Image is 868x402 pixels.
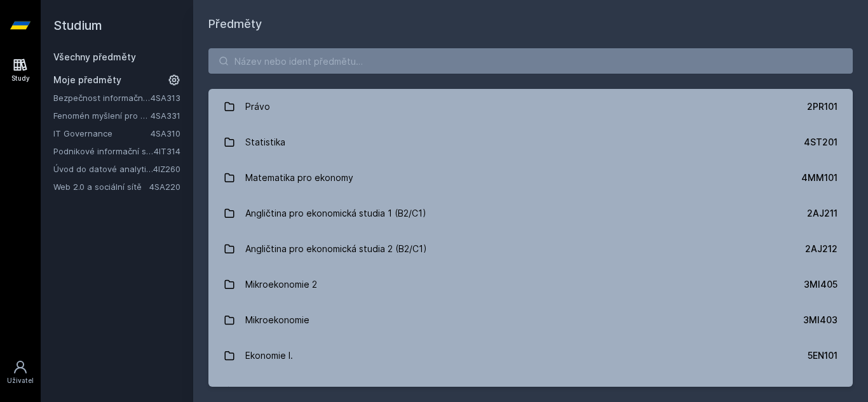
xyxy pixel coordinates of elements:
[245,307,309,333] div: Mikroekonomie
[245,94,270,119] div: Právo
[804,278,837,291] div: 3MI405
[245,343,293,368] div: Ekonomie I.
[153,164,180,174] a: 4IZ260
[53,163,153,175] a: Úvod do datové analytiky
[53,91,151,104] a: Bezpečnost informačních systémů
[7,376,34,385] div: Uživatel
[3,51,38,90] a: Study
[151,93,180,103] a: 4SA313
[801,171,837,184] div: 4MM101
[807,207,837,220] div: 2AJ211
[53,180,149,193] a: Web 2.0 a sociální sítě
[53,109,151,122] a: Fenomén myšlení pro manažery
[208,15,853,33] h1: Předměty
[3,353,38,392] a: Uživatel
[208,160,853,196] a: Matematika pro ekonomy 4MM101
[245,165,353,191] div: Matematika pro ekonomy
[245,130,285,155] div: Statistika
[807,100,837,113] div: 2PR101
[805,243,837,255] div: 2AJ212
[208,267,853,302] a: Mikroekonomie 2 3MI405
[208,196,853,231] a: Angličtina pro ekonomická studia 1 (B2/C1) 2AJ211
[11,74,30,83] div: Study
[808,349,837,362] div: 5EN101
[245,201,426,226] div: Angličtina pro ekonomická studia 1 (B2/C1)
[151,128,180,138] a: 4SA310
[149,182,180,192] a: 4SA220
[208,338,853,373] a: Ekonomie I. 5EN101
[208,89,853,124] a: Právo 2PR101
[53,74,121,86] span: Moje předměty
[245,272,317,297] div: Mikroekonomie 2
[803,314,837,326] div: 3MI403
[208,302,853,338] a: Mikroekonomie 3MI403
[804,136,837,149] div: 4ST201
[151,111,180,121] a: 4SA331
[809,385,837,398] div: 2AJ111
[53,51,136,62] a: Všechny předměty
[208,231,853,267] a: Angličtina pro ekonomická studia 2 (B2/C1) 2AJ212
[245,236,427,262] div: Angličtina pro ekonomická studia 2 (B2/C1)
[208,124,853,160] a: Statistika 4ST201
[53,127,151,140] a: IT Governance
[208,48,853,74] input: Název nebo ident předmětu…
[53,145,154,157] a: Podnikové informační systémy
[154,146,180,156] a: 4IT314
